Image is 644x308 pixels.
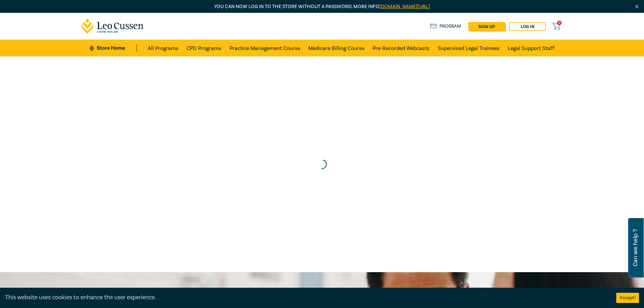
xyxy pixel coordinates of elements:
[379,3,430,10] a: [DOMAIN_NAME][URL]
[81,3,563,10] p: You can now log in to the store without a password. More info
[5,293,606,302] div: This website uses cookies to enhance the user experience.
[438,40,500,56] a: Supervised Legal Trainees
[187,40,221,56] a: CPD Programs
[90,44,137,52] a: Store Home
[308,40,364,56] a: Medicare Billing Course
[373,40,430,56] a: Pre-Recorded Webcasts
[557,21,562,25] span: 0
[634,4,640,9] img: Close
[509,22,546,31] a: Log in
[468,22,505,31] a: sign up
[508,40,554,56] a: Legal Support Staff
[148,40,178,56] a: All Programs
[230,40,300,56] a: Practice Management Course
[430,23,461,30] a: Program
[616,293,639,303] button: Accept cookies
[632,222,639,274] span: Can we help ?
